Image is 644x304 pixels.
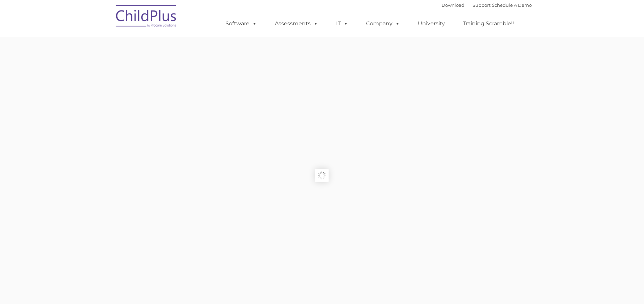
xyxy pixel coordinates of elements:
[411,17,452,30] a: University
[219,17,264,30] a: Software
[473,2,491,8] a: Support
[442,2,532,8] font: |
[329,17,355,30] a: IT
[492,2,532,8] a: Schedule A Demo
[442,2,464,8] a: Download
[113,0,180,34] img: ChildPlus by Procare Solutions
[456,17,521,30] a: Training Scramble!!
[268,17,325,30] a: Assessments
[359,17,407,30] a: Company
